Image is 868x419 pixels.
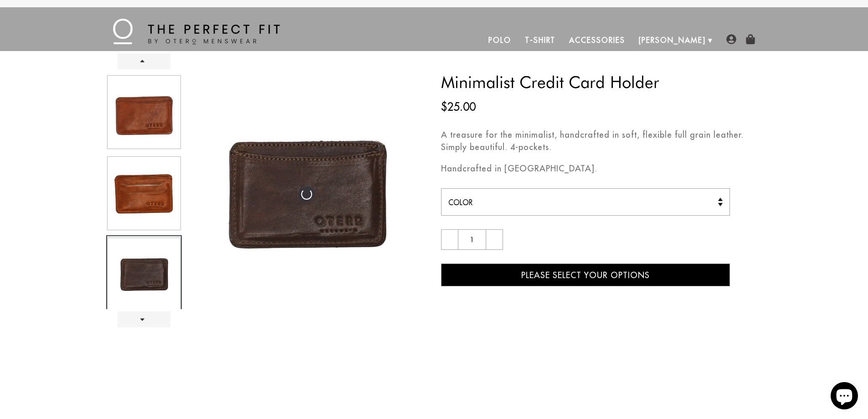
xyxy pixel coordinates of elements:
a: Accessories [562,29,632,51]
a: Next [118,311,170,327]
img: Minimalist Credit Card Holder [108,238,180,311]
a: Prev [118,53,170,69]
button: Please Select Your Options [441,264,730,286]
a: Minimalist Credit Card Holder [106,235,182,314]
p: Handcrafted in [GEOGRAPHIC_DATA]. [441,162,762,175]
img: shopping-bag-icon.png [745,34,755,44]
img: The Perfect Fit - by Otero Menswear - Logo [113,19,280,44]
img: user-account-icon.png [726,34,736,44]
img: Minimalist Credit Card Holder [108,157,180,230]
a: Minimalist Credit Card Holder [106,73,182,151]
a: T-Shirt [518,29,562,51]
img: Minimalist Credit Card Holder [108,76,180,149]
a: [PERSON_NAME] [632,29,713,51]
span: Please Select Your Options [521,270,650,280]
p: A treasure for the minimalist, handcrafted in soft, flexible full grain leather. Simply beautiful... [441,129,762,153]
img: Minimalist Credit Card Holder [186,74,427,315]
a: Minimalist Credit Card Holder [106,154,182,233]
a: Polo [482,29,518,51]
h3: Minimalist Credit Card Holder [441,74,762,90]
inbox-online-store-chat: Shopify online store chat [828,382,861,412]
ins: $25.00 [441,98,476,115]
